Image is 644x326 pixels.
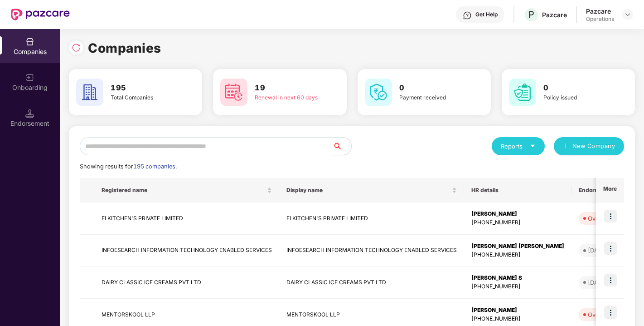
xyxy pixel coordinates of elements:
div: Get Help [475,11,498,18]
h3: 0 [399,82,465,94]
div: [PHONE_NUMBER] [471,218,564,227]
img: svg+xml;base64,PHN2ZyBpZD0iRHJvcGRvd24tMzJ4MzIiIHhtbG5zPSJodHRwOi8vd3d3LnczLm9yZy8yMDAwL3N2ZyIgd2... [624,11,631,18]
img: svg+xml;base64,PHN2ZyB4bWxucz0iaHR0cDovL3d3dy53My5vcmcvMjAwMC9zdmciIHdpZHRoPSI2MCIgaGVpZ2h0PSI2MC... [220,79,247,106]
td: DAIRY CLASSIC ICE CREAMS PVT LTD [279,267,464,299]
h1: Companies [88,38,161,58]
div: [DATE] [588,246,607,255]
td: EI KITCHEN'S PRIVATE LIMITED [279,203,464,235]
div: [PERSON_NAME] [471,210,564,218]
div: Pazcare [542,10,567,19]
span: caret-down [530,143,536,149]
div: [PHONE_NUMBER] [471,251,564,259]
div: Overdue - 33d [588,214,629,223]
div: Overdue - 134d [588,310,633,319]
td: INFOESEARCH INFORMATION TECHNOLOGY ENABLED SERVICES [279,235,464,267]
img: icon [604,274,617,286]
span: Showing results for [80,163,177,170]
img: svg+xml;base64,PHN2ZyB4bWxucz0iaHR0cDovL3d3dy53My5vcmcvMjAwMC9zdmciIHdpZHRoPSI2MCIgaGVpZ2h0PSI2MC... [76,79,103,106]
div: Pazcare [586,7,614,15]
span: 195 companies. [133,163,177,170]
div: Total Companies [111,94,177,102]
div: [PHONE_NUMBER] [471,315,564,323]
img: svg+xml;base64,PHN2ZyB3aWR0aD0iMjAiIGhlaWdodD0iMjAiIHZpZXdCb3g9IjAgMCAyMCAyMCIgZmlsbD0ibm9uZSIgeG... [25,73,34,82]
h3: 0 [543,82,610,94]
th: Display name [279,178,464,203]
th: Registered name [94,178,279,203]
img: svg+xml;base64,PHN2ZyB4bWxucz0iaHR0cDovL3d3dy53My5vcmcvMjAwMC9zdmciIHdpZHRoPSI2MCIgaGVpZ2h0PSI2MC... [509,79,536,106]
span: Display name [286,187,450,194]
span: plus [563,143,569,150]
img: svg+xml;base64,PHN2ZyBpZD0iQ29tcGFuaWVzIiB4bWxucz0iaHR0cDovL3d3dy53My5vcmcvMjAwMC9zdmciIHdpZHRoPS... [25,37,34,46]
img: svg+xml;base64,PHN2ZyB3aWR0aD0iMTQuNSIgaGVpZ2h0PSIxNC41IiB2aWV3Qm94PSIwIDAgMTYgMTYiIGZpbGw9Im5vbm... [25,109,34,118]
div: Renewal in next 60 days [255,94,321,102]
th: More [596,178,624,203]
td: EI KITCHEN'S PRIVATE LIMITED [94,203,279,235]
div: [PERSON_NAME] [PERSON_NAME] [471,242,564,251]
button: search [333,137,352,155]
span: Endorsements [579,187,630,194]
span: Registered name [102,187,265,194]
div: [PHONE_NUMBER] [471,282,564,291]
img: svg+xml;base64,PHN2ZyB4bWxucz0iaHR0cDovL3d3dy53My5vcmcvMjAwMC9zdmciIHdpZHRoPSI2MCIgaGVpZ2h0PSI2MC... [365,79,392,106]
div: Policy issued [543,94,610,102]
img: svg+xml;base64,PHN2ZyBpZD0iUmVsb2FkLTMyeDMyIiB4bWxucz0iaHR0cDovL3d3dy53My5vcmcvMjAwMC9zdmciIHdpZH... [72,43,81,52]
h3: 195 [111,82,177,94]
div: [DATE] [588,278,607,287]
span: New Company [572,142,615,151]
div: [PERSON_NAME] [471,306,564,315]
td: DAIRY CLASSIC ICE CREAMS PVT LTD [94,267,279,299]
div: Operations [586,15,614,23]
td: INFOESEARCH INFORMATION TECHNOLOGY ENABLED SERVICES [94,235,279,267]
img: icon [604,306,617,319]
th: HR details [464,178,571,203]
div: Reports [501,142,536,151]
div: [PERSON_NAME] S [471,274,564,282]
button: plusNew Company [554,137,624,155]
img: icon [604,210,617,222]
img: svg+xml;base64,PHN2ZyBpZD0iSGVscC0zMngzMiIgeG1sbnM9Imh0dHA6Ly93d3cudzMub3JnLzIwMDAvc3ZnIiB3aWR0aD... [463,11,472,20]
span: search [333,143,351,150]
h3: 19 [255,82,321,94]
img: New Pazcare Logo [11,9,70,20]
img: icon [604,242,617,255]
div: Payment received [399,94,465,102]
span: P [528,9,534,20]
